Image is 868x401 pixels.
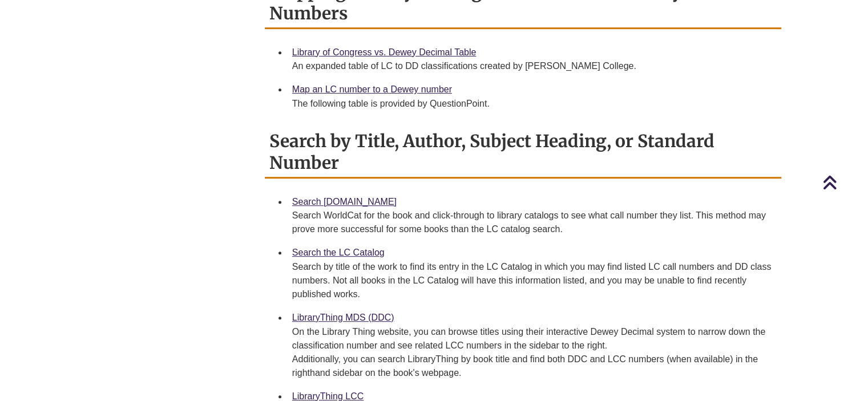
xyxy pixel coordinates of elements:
[292,260,772,301] div: Search by title of the work to find its entry in the LC Catalog in which you may find listed LC c...
[822,175,865,190] a: Back to Top
[292,59,772,73] div: An expanded table of LC to DD classifications created by [PERSON_NAME] College.
[292,313,394,322] a: LibraryThing MDS (DDC)
[292,391,364,401] a: LibraryThing LCC
[292,197,397,206] a: Search [DOMAIN_NAME]
[292,47,477,57] a: Library of Congress vs. Dewey Decimal Table
[292,84,452,94] a: Map an LC number to a Dewey number
[292,209,772,236] div: Search WorldCat for the book and click-through to library catalogs to see what call number they l...
[292,97,772,111] div: The following table is provided by QuestionPoint.
[292,248,385,257] a: Search the LC Catalog
[265,127,781,179] h2: Search by Title, Author, Subject Heading, or Standard Number
[292,325,772,380] div: On the Library Thing website, you can browse titles using their interactive Dewey Decimal system ...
